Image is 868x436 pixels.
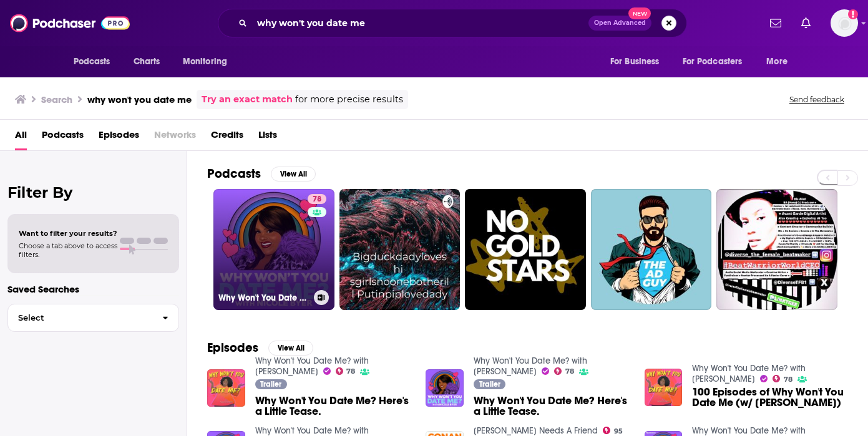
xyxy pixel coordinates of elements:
a: Why Won't You Date Me? with Nicole Byer [255,356,369,377]
img: 100 Episodes of Why Won't You Date Me (w/ Willam Belli) [645,369,683,407]
h3: Search [41,94,72,105]
button: open menu [65,50,127,74]
a: 78 [773,375,792,382]
a: PodcastsView All [207,166,316,182]
a: Podcasts [42,125,84,150]
input: Search podcasts, credits, & more... [252,13,588,33]
span: Select [8,314,152,322]
span: Networks [154,125,196,150]
button: Send feedback [786,94,848,105]
span: 78 [784,377,792,382]
button: open menu [758,50,803,74]
a: Why Won't You Date Me? Here's a Little Tease. [474,395,630,417]
a: Charts [125,50,168,74]
span: Trailer [479,380,500,388]
a: Why Won't You Date Me? with Nicole Byer [692,363,806,384]
p: Saved Searches [7,283,179,295]
a: Credits [211,125,243,150]
a: 78 [308,194,326,204]
h2: Podcasts [207,166,261,182]
img: Why Won't You Date Me? Here's a Little Tease. [207,369,245,407]
a: 78 [336,367,356,375]
a: 100 Episodes of Why Won't You Date Me (w/ Willam Belli) [692,387,848,408]
div: Search podcasts, credits, & more... [218,9,687,37]
h3: Why Won't You Date Me? with [PERSON_NAME] [218,293,309,303]
a: Why Won't You Date Me? with Nicole Byer [474,356,587,377]
button: View All [268,341,313,356]
button: Show profile menu [831,9,858,37]
button: open menu [174,50,243,74]
span: Logged in as autumncomm [831,9,858,37]
a: Show notifications dropdown [796,12,816,34]
span: 78 [565,369,574,374]
button: Select [7,304,179,332]
span: For Podcasters [683,53,743,70]
h2: Episodes [207,340,258,356]
a: Episodes [99,125,139,150]
span: 78 [313,193,321,206]
a: Try an exact match [202,92,293,107]
span: Want to filter your results? [19,229,117,238]
span: Trailer [260,380,281,388]
img: Podchaser - Follow, Share and Rate Podcasts [10,11,130,35]
h3: why won't you date me [87,94,192,105]
h2: Filter By [7,183,179,201]
button: View All [271,167,316,182]
span: More [766,53,788,70]
a: All [15,125,27,150]
a: EpisodesView All [207,340,313,356]
button: open menu [675,50,761,74]
a: 78 [554,367,574,375]
span: 78 [346,369,355,374]
button: open menu [602,50,675,74]
a: 95 [603,427,623,434]
span: New [628,7,651,19]
span: 100 Episodes of Why Won't You Date Me (w/ [PERSON_NAME]) [692,387,848,408]
span: Podcasts [74,53,110,70]
span: Open Advanced [594,20,646,26]
span: Monitoring [183,53,227,70]
svg: Add a profile image [848,9,858,19]
a: Lists [258,125,277,150]
a: Conan O’Brien Needs A Friend [474,425,598,436]
button: Open AdvancedNew [588,16,651,31]
a: Why Won't You Date Me? Here's a Little Tease. [255,395,411,417]
a: 78Why Won't You Date Me? with [PERSON_NAME] [213,189,334,310]
a: Show notifications dropdown [765,12,786,34]
img: User Profile [831,9,858,37]
span: 95 [614,429,623,434]
span: Choose a tab above to access filters. [19,241,117,259]
span: Charts [134,53,160,70]
span: for more precise results [295,92,403,107]
span: For Business [610,53,660,70]
img: Why Won't You Date Me? Here's a Little Tease. [426,369,464,407]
